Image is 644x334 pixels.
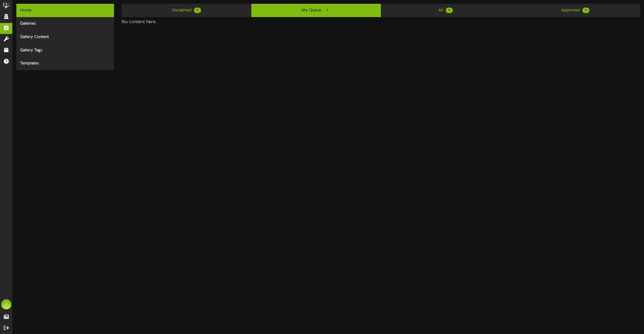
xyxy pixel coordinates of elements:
[16,44,114,57] div: Gallery Tags
[582,8,589,13] span: 11
[122,4,251,17] a: Unclaimed
[324,8,331,13] span: 0
[446,8,453,13] span: 0
[1,299,11,309] div: JS
[122,20,640,25] h4: No content here.
[16,57,114,70] div: Templates
[16,17,114,30] div: Galleries
[511,4,640,17] a: Approved
[251,4,381,17] a: My Queue
[16,4,114,17] div: Home
[381,4,510,17] a: All
[194,8,201,13] span: 0
[16,30,114,44] div: Gallery Content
